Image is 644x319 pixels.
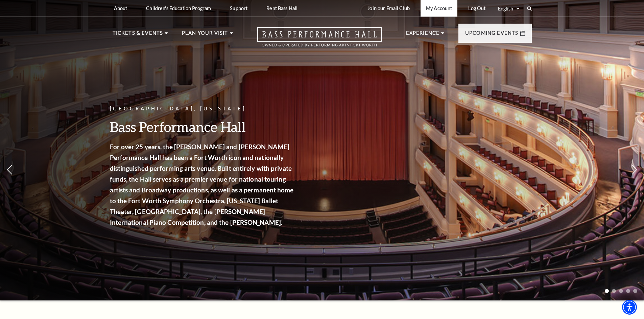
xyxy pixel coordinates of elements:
a: Open this option [233,27,406,53]
p: Experience [406,29,440,41]
select: Select: [497,5,521,12]
h3: Bass Performance Hall [110,118,296,135]
p: Plan Your Visit [182,29,228,41]
p: [GEOGRAPHIC_DATA], [US_STATE] [110,105,296,113]
p: Upcoming Events [465,29,519,41]
p: Tickets & Events [113,29,163,41]
p: Support [230,5,247,11]
p: Rent Bass Hall [266,5,297,11]
p: About [114,5,127,11]
strong: For over 25 years, the [PERSON_NAME] and [PERSON_NAME] Performance Hall has been a Fort Worth ico... [110,143,294,226]
p: Children's Education Program [146,5,211,11]
div: Accessibility Menu [622,300,637,315]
